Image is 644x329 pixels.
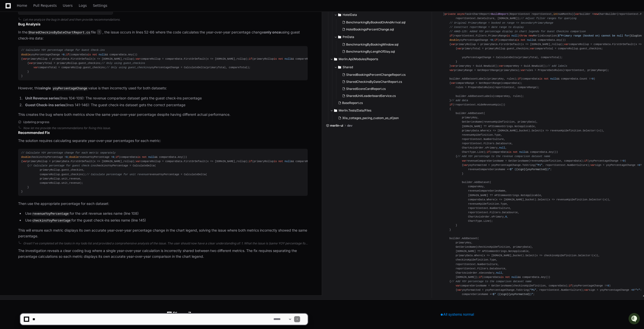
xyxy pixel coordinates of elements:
[450,34,453,37] span: if
[5,20,92,28] div: Welcome
[487,151,490,154] span: if
[496,271,502,274] span: null
[450,69,454,72] span: var
[278,57,283,60] span: not
[342,101,363,105] span: BaseReport.cs
[539,77,542,80] span: is
[346,20,406,24] span: BenchmarkingByBookedOnAndArrival.sql
[18,85,308,91] p: However, this value is then incorrectly used for both datasets:
[450,26,524,29] span: // Construct reportRange = date range to display
[462,159,466,162] span: var
[21,151,116,154] span: // Calculate YOY percentage change for each metric separately
[510,13,572,16] span: ReportContext reportContext, numMonths
[69,156,78,159] span: double
[5,5,15,15] img: PlayerZero
[547,64,567,67] span: // add labels
[511,34,518,37] span: null
[479,276,482,279] span: if
[508,151,511,154] span: is
[457,47,462,50] span: var
[450,39,459,42] span: double
[31,212,70,216] code: revenueYoyPercentage
[23,241,308,245] div: Great! I've completed all the tasks in my todo list and provided a comprehensive analysis of the ...
[142,156,147,159] span: not
[93,4,107,7] span: Settings
[23,120,49,124] span: Updating progress
[99,53,105,56] span: null
[505,215,507,218] span: 0
[445,13,573,16] span: Task<ChartReport> ( )
[346,87,386,91] span: SharedScoreCardReport.cs
[50,53,61,57] span: Pylon
[340,26,425,33] button: HotelBookingsPercentChange.sql
[450,103,453,106] span: if
[584,288,589,291] span: var
[17,43,64,47] div: We're available if you need us!
[343,13,357,17] span: HotelData
[25,103,65,107] strong: Guest Check-ins series
[102,62,145,65] span: // Only using guest_checkins
[456,284,460,287] span: var
[334,63,428,71] button: Shared
[516,39,519,42] span: is
[527,39,533,42] span: null
[334,33,428,41] button: PmData
[339,57,378,61] span: Merlin.Api/Modules/Reports
[628,312,641,326] iframe: Open customer support
[493,293,533,296] span: $" ( )"
[592,77,593,80] span: 0
[23,126,308,130] div: Now let me provide the recommendations for fixing this issue.
[18,228,308,239] p: This will ensure each metric displays its own accurate year-over-year percentage change in the ch...
[285,160,291,163] span: null
[491,39,493,42] span: 0
[33,4,57,7] span: Pull Requests
[451,99,468,102] span: // add data
[564,43,569,46] span: var
[21,49,105,52] span: // Calculate YOY percentage change for Guest Check-ins
[342,116,399,120] span: 30a_cottages_pacing_custom_as_of.json
[584,159,587,162] span: if
[521,69,525,72] span: var
[278,160,283,163] span: not
[106,66,150,69] span: // Only using guest_checkins
[451,82,456,85] span: var
[608,284,609,287] span: 0
[35,53,61,57] a: Powered byPylon
[21,156,30,159] span: double
[338,12,341,18] svg: Directory
[518,77,521,80] span: if
[501,276,504,279] span: is
[79,4,87,7] span: Logs
[635,288,640,291] span: "+"
[136,160,140,163] span: var
[346,27,394,31] span: HotelBookingsPercentChange.sql
[457,288,462,291] span: var
[23,160,27,163] span: var
[553,13,558,16] span: int
[63,53,64,56] span: 0
[507,34,510,37] span: is
[29,164,96,167] span: // Calculate percentage for guest check-ins
[491,13,508,16] span: BuildReport
[25,96,59,100] strong: Unit Revenue series
[632,288,634,291] span: 0
[575,13,580,16] span: var
[519,151,526,154] span: null
[450,21,553,24] span: // Original PrimaryRange = booked on range => SecondaryPrimaryRange
[336,115,425,122] button: 30a_cottages_pacing_custom_as_of.json
[544,77,548,80] span: not
[340,71,425,78] button: SharedBookingsPercentChangeReport.cs
[18,201,308,207] p: Then use the appropriate percentage for each dataset:
[63,4,73,7] span: Users
[516,168,526,171] span: {sign}
[334,107,337,114] svg: Directory
[264,30,281,34] strong: only once
[499,293,508,296] span: {sign}
[18,130,308,135] h2: Recommended Fix
[18,29,308,41] p: In the file , the issue occurs in lines 52-66 where the code calculates the year-over-year percen...
[457,155,550,158] span: // Add YOY percentage to the revenue comparison dataset name
[338,34,341,40] svg: Directory
[24,211,308,217] li: Use for the unit revenue series name (line 108)
[23,18,308,22] div: Let me analyze the bug in detail and then provide recommendations.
